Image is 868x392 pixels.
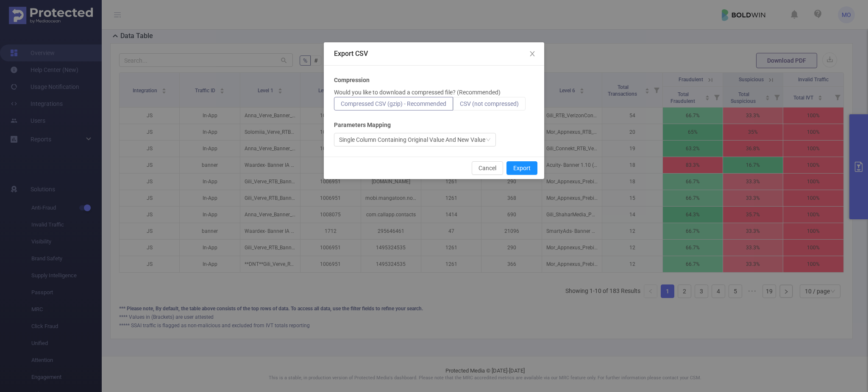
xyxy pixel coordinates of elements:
[341,100,446,107] span: Compressed CSV (gzip) - Recommended
[520,42,544,66] button: Close
[506,161,537,175] button: Export
[486,137,491,143] i: icon: down
[339,133,485,146] div: Single Column Containing Original Value And New Value
[334,88,501,97] p: Would you like to download a compressed file? (Recommended)
[334,76,370,85] b: Compression
[334,49,534,58] div: Export CSV
[472,161,503,175] button: Cancel
[529,50,536,57] i: icon: close
[460,100,519,107] span: CSV (not compressed)
[334,121,391,130] b: Parameters Mapping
